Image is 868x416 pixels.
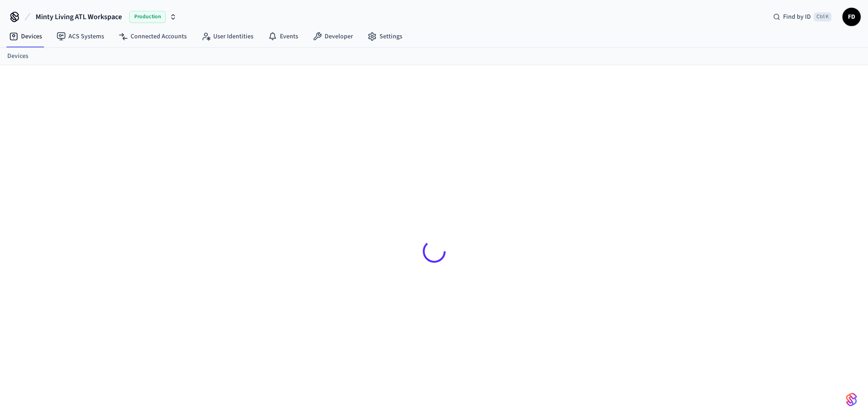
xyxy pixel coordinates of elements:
a: Developer [305,28,360,45]
a: Events [261,28,305,45]
a: Settings [360,28,410,45]
span: FD [843,9,860,25]
a: ACS Systems [49,28,111,45]
span: Ctrl K [814,12,831,21]
a: Connected Accounts [111,28,194,45]
span: Minty Living ATL Workspace [36,11,122,22]
span: Production [129,11,166,23]
span: Find by ID [783,12,811,21]
a: Devices [7,52,28,61]
div: Find by IDCtrl K [766,9,839,25]
button: FD [842,8,861,26]
img: SeamLogoGradient.69752ec5.svg [846,392,857,407]
a: Devices [2,28,49,45]
a: User Identities [194,28,261,45]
